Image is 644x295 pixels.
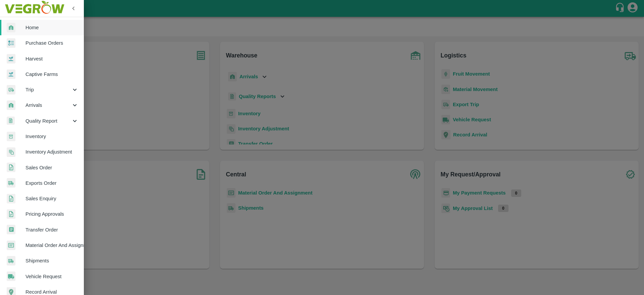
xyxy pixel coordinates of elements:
[7,256,15,266] img: shipments
[25,210,78,218] span: Pricing Approvals
[7,23,15,33] img: whArrival
[7,225,15,235] img: whTransfer
[25,179,78,187] span: Exports Order
[7,241,15,250] img: centralMaterial
[7,117,15,125] img: qualityReport
[7,38,15,48] img: reciept
[25,133,78,140] span: Inventory
[25,164,78,171] span: Sales Order
[7,100,15,110] img: whArrival
[25,101,71,109] span: Arrivals
[25,39,78,47] span: Purchase Orders
[25,24,78,31] span: Home
[25,55,78,62] span: Harvest
[7,54,15,64] img: harvest
[25,242,78,249] span: Material Order And Assignment
[7,163,15,172] img: sales
[25,226,78,234] span: Transfer Order
[7,271,15,281] img: vehicle
[25,148,78,156] span: Inventory Adjustment
[7,209,15,219] img: sales
[25,86,71,93] span: Trip
[25,257,78,264] span: Shipments
[7,178,15,188] img: shipments
[7,85,15,95] img: delivery
[7,147,15,157] img: inventory
[25,117,71,125] span: Quality Report
[25,71,78,78] span: Captive Farms
[7,194,15,204] img: sales
[7,132,15,141] img: whInventory
[7,69,15,79] img: harvest
[25,273,78,280] span: Vehicle Request
[25,195,78,202] span: Sales Enquiry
